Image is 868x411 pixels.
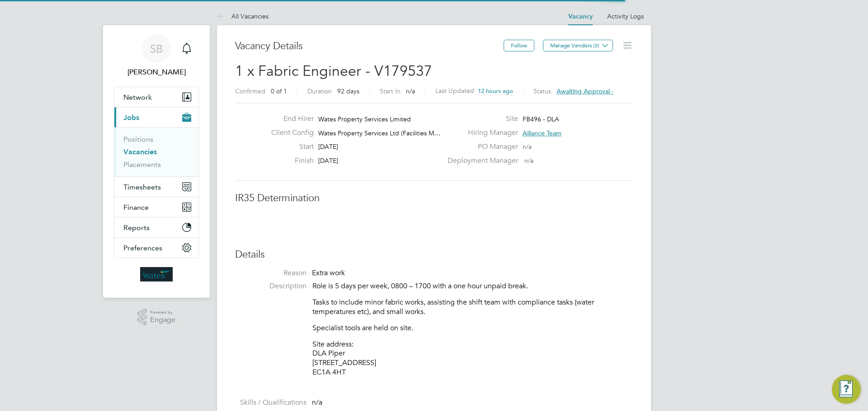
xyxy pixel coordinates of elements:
[235,40,504,53] h3: Vacancy Details
[318,143,338,151] span: [DATE]
[264,142,314,152] label: Start
[235,248,633,261] h3: Details
[318,115,411,123] span: Wates Property Services Limited
[217,12,269,20] a: All Vacancies
[123,244,162,252] span: Preferences
[523,115,559,123] span: FB496 - DLA
[312,282,633,291] p: Role is 5 days per week, 0800 – 1700 with a one hour unpaid break.
[337,87,359,95] span: 92 days
[123,183,161,191] span: Timesheets
[123,113,139,122] span: Jobs
[264,114,314,124] label: End Hirer
[123,148,157,156] a: Vacancies
[235,192,633,205] h3: IR35 Determination
[123,203,149,212] span: Finance
[150,316,175,324] span: Engage
[307,87,332,95] label: Duration
[523,129,561,137] span: Alliance Team
[380,87,401,95] label: Start In
[533,87,551,95] label: Status
[442,142,518,152] label: PO Manager
[523,143,532,151] span: n/a
[114,34,199,78] a: Go to account details
[150,43,163,55] span: SB
[318,129,440,137] span: Wates Property Services Ltd (Facilities M…
[442,114,518,124] label: Site
[312,340,633,377] p: Site address: DLA Piper [STREET_ADDRESS] EC1A 4HT
[235,62,432,80] span: 1 x Fabric Engineer - V179537
[235,268,307,278] label: Reason
[832,375,861,404] button: Engage Resource Center
[140,267,173,282] img: wates-logo-retina.png
[557,87,613,95] span: Awaiting approval -
[543,40,613,51] button: Manage Vendors (3)
[524,157,533,165] span: n/a
[103,25,210,298] nav: Main navigation
[504,40,534,51] button: Follow
[150,309,175,316] span: Powered by
[235,87,265,95] label: Confirmed
[312,268,345,277] span: Extra work
[114,267,199,282] a: Go to home page
[235,282,307,291] label: Description
[114,67,199,78] span: Sam-Rees Boughton
[442,128,518,138] label: Hiring Manager
[312,398,322,407] span: n/a
[123,223,150,232] span: Reports
[435,87,474,95] label: Last Updated
[271,87,287,95] span: 0 of 1
[235,398,307,407] label: Skills / Qualifications
[568,13,593,20] a: Vacancy
[312,323,633,333] p: Specialist tools are held on site.
[312,298,633,317] p: Tasks to include minor fabric works, assisting the shift team with compliance tasks (water temper...
[406,87,415,95] span: n/a
[442,156,518,166] label: Deployment Manager
[264,128,314,138] label: Client Config
[478,87,513,95] span: 12 hours ago
[318,157,338,165] span: [DATE]
[123,135,153,143] a: Positions
[123,93,152,102] span: Network
[607,12,644,20] a: Activity Logs
[123,160,161,169] a: Placements
[264,156,314,166] label: Finish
